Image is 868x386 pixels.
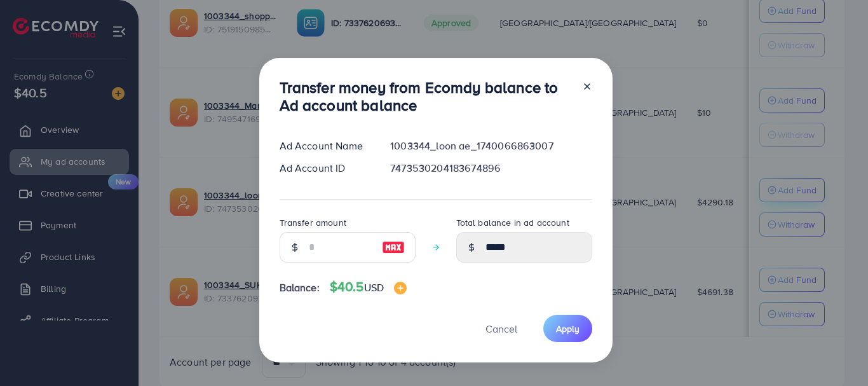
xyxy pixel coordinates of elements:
label: Transfer amount [280,216,346,229]
div: Ad Account Name [269,139,381,153]
span: Balance: [280,280,320,295]
div: Ad Account ID [269,161,381,176]
img: image [382,240,405,255]
div: 1003344_loon ae_1740066863007 [380,139,602,153]
span: Apply [556,322,580,335]
button: Cancel [470,315,533,342]
h3: Transfer money from Ecomdy balance to Ad account balance [280,78,572,115]
h4: $40.5 [330,279,407,295]
span: USD [364,280,384,294]
span: Cancel [485,322,517,336]
img: image [394,282,407,294]
iframe: Chat [814,329,858,376]
label: Total balance in ad account [456,216,569,229]
div: 7473530204183674896 [380,161,602,176]
button: Apply [543,315,592,342]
